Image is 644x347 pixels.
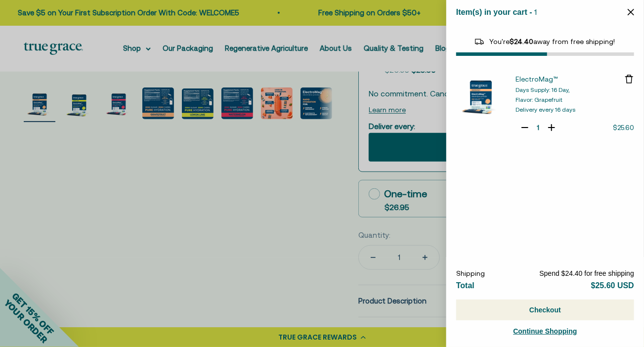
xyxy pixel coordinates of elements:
[515,106,624,114] div: Delivery every 16 days
[456,269,485,277] span: Shipping
[456,281,474,290] span: Total
[456,71,506,120] img: ElectroMag™ - 16 Day / Grapefruit
[490,38,615,45] span: You're away from free shipping!
[456,300,634,320] button: Checkout
[613,124,634,131] span: $25.60
[473,36,485,47] img: Reward bar icon image
[456,325,634,337] a: Continue Shopping
[456,8,532,16] span: Item(s) in your cart -
[628,7,634,17] button: Close
[591,281,634,290] span: $25.60 USD
[515,87,569,93] span: Days Supply: 16 Day,
[533,123,543,132] input: Quantity for ElectroMag™
[624,74,634,84] button: Remove ElectroMag™
[515,96,562,103] span: Flavor: Grapefruit
[510,38,534,45] span: $24.40
[513,327,577,335] span: Continue Shopping
[534,7,537,16] span: 1
[515,75,558,83] span: ElectroMag™
[540,269,634,277] span: Spend $24.40 for free shipping
[515,74,624,84] a: ElectroMag™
